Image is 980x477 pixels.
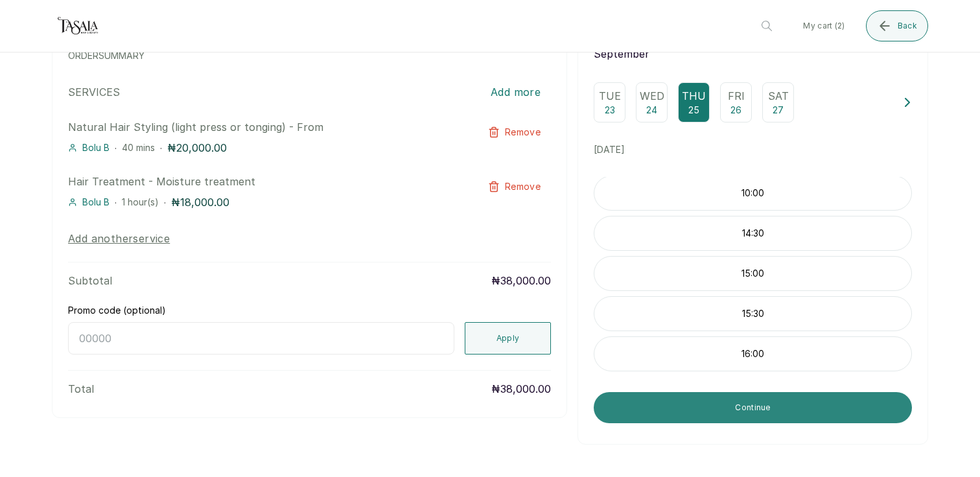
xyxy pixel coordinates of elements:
[640,88,664,104] p: Wed
[599,88,621,104] p: Tue
[122,196,159,207] span: 1 hour(s)
[68,322,454,355] input: 00000
[594,187,911,200] p: 10:00
[478,119,551,145] button: Remove
[68,84,120,100] p: SERVICES
[68,273,112,288] p: Subtotal
[480,78,551,106] button: Add more
[68,304,166,317] label: Promo code (optional)
[594,46,912,62] p: September
[68,194,454,210] div: · ·
[505,126,541,139] span: Remove
[728,88,745,104] p: Fri
[491,381,551,397] p: ₦38,000.00
[730,104,741,117] p: 26
[866,10,928,41] button: Back
[594,307,911,320] p: 15:30
[171,194,229,210] p: ₦18,000.00
[491,273,551,288] p: ₦38,000.00
[167,140,227,156] p: ₦20,000.00
[465,322,552,355] button: Apply
[768,88,789,104] p: Sat
[594,392,912,423] button: Continue
[68,231,170,246] button: Add anotherservice
[793,10,855,41] button: My cart (2)
[594,267,911,280] p: 15:00
[594,347,911,360] p: 16:00
[773,104,784,117] p: 27
[68,140,454,156] div: · ·
[505,180,541,193] span: Remove
[594,227,911,240] p: 14:30
[682,88,706,104] p: Thu
[594,143,912,156] p: [DATE]
[478,174,551,200] button: Remove
[122,142,155,153] span: 40 mins
[646,104,657,117] p: 24
[68,119,454,135] p: Natural Hair Styling (light press or tonging) - From
[68,174,454,189] p: Hair Treatment - Moisture treatment
[82,141,110,154] span: Bolu B
[68,49,551,62] p: ORDER SUMMARY
[68,381,94,397] p: Total
[605,104,615,117] p: 23
[688,104,699,117] p: 25
[82,196,110,209] span: Bolu B
[898,21,917,31] span: Back
[52,13,104,39] img: business logo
